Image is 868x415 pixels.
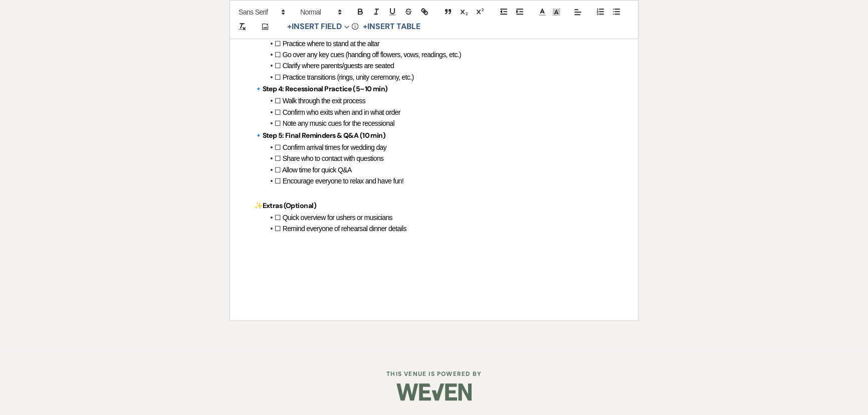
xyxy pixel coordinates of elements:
[275,225,406,233] span: ☐ Remind everyone of rehearsal dinner details
[275,51,461,59] span: ☐ Go over any key cues (handing off flowers, vows, readings, etc.)
[254,131,262,140] span: 🔹
[549,6,563,18] span: Text Background Color
[275,166,352,174] span: ☐ Allow time for quick Q&A
[287,23,292,31] span: +
[275,40,379,48] span: ☐ Practice where to stand at the altar
[275,119,394,127] span: ☐ Note any music cues for the recessional
[262,201,316,210] strong: Extras (Optional)
[284,21,353,33] button: Insert Field
[262,84,387,93] strong: Step 4: Recessional Practice (5–10 min)
[535,6,549,18] span: Text Color
[262,131,385,140] strong: Step 5: Final Reminders & Q&A (10 min)
[275,108,400,116] span: ☐ Confirm who exits when and in what order
[571,6,585,18] span: Alignment
[296,6,345,18] span: Header Formats
[275,73,413,81] span: ☐ Practice transitions (rings, unity ceremony, etc.)
[275,154,383,162] span: ☐ Share who to contact with questions
[254,84,262,93] span: 🔹
[275,62,394,70] span: ☐ Clarify where parents/guests are seated
[275,143,386,151] span: ☐ Confirm arrival times for wedding day
[396,374,472,409] img: Weven Logo
[275,214,392,222] span: ☐ Quick overview for ushers or musicians
[275,97,365,105] span: ☐ Walk through the exit process
[363,23,367,31] span: +
[254,201,262,210] span: ✨
[275,177,403,185] span: ☐ Encourage everyone to relax and have fun!
[359,21,424,33] button: +Insert Table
